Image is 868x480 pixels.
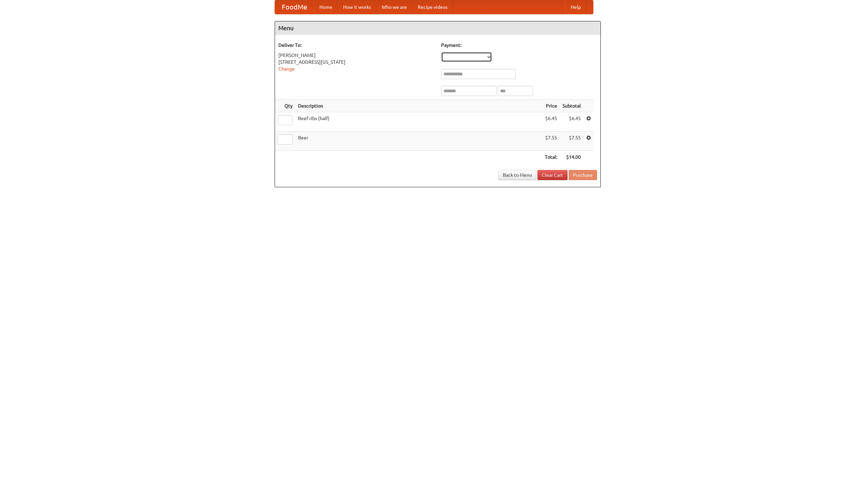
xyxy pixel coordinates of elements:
[275,100,295,112] th: Qty
[412,0,453,14] a: Recipe videos
[376,0,412,14] a: Who we are
[542,151,560,164] th: Total:
[565,0,586,14] a: Help
[278,42,434,49] h5: Deliver To:
[560,132,584,151] td: $7.55
[278,66,295,72] a: Change
[537,170,568,180] a: Clear Cart
[295,100,542,112] th: Description
[542,112,560,132] td: $6.45
[441,42,597,49] h5: Payment:
[275,21,600,35] h4: Menu
[542,100,560,112] th: Price
[275,0,314,14] a: FoodMe
[569,170,597,180] button: Purchase
[295,112,542,132] td: Beef ribs (half)
[278,52,434,59] div: [PERSON_NAME]
[542,132,560,151] td: $7.55
[295,132,542,151] td: Beer
[278,59,434,65] div: [STREET_ADDRESS][US_STATE]
[560,100,584,112] th: Subtotal
[338,0,376,14] a: How it works
[314,0,338,14] a: Home
[498,170,536,180] a: Back to Menu
[560,112,584,132] td: $6.45
[560,151,584,164] th: $14.00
